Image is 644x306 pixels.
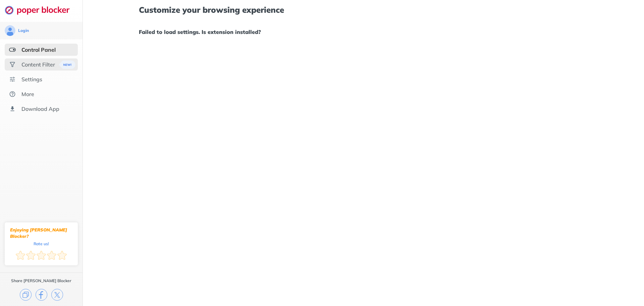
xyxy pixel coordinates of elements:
[11,278,71,283] div: Share [PERSON_NAME] Blocker
[51,289,63,301] img: x.svg
[34,242,49,245] div: Rate us!
[10,227,72,239] div: Enjoying [PERSON_NAME] Blocker?
[9,61,16,68] img: social.svg
[21,91,34,97] div: More
[21,76,42,83] div: Settings
[20,289,32,301] img: copy.svg
[36,289,47,301] img: facebook.svg
[139,28,588,36] h1: Failed to load settings. Is extension installed?
[5,5,77,15] img: logo-webpage.svg
[18,28,29,33] div: Login
[21,105,59,112] div: Download App
[5,25,15,36] img: avatar.svg
[9,46,16,53] img: features-selected.svg
[9,105,16,112] img: download-app.svg
[59,60,75,69] img: menuBanner.svg
[9,91,16,97] img: about.svg
[21,61,55,68] div: Content Filter
[9,76,16,83] img: settings.svg
[21,46,56,53] div: Control Panel
[139,5,588,14] h1: Customize your browsing experience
